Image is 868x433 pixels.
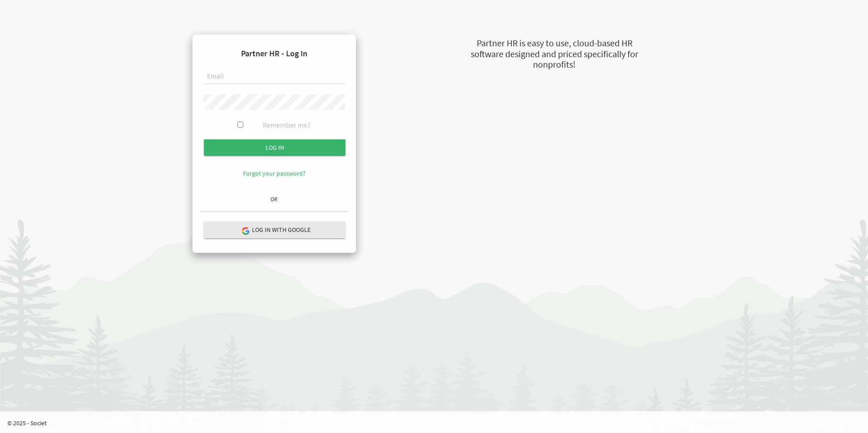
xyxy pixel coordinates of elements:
div: Partner HR is easy to use, cloud-based HR [425,37,684,50]
h6: OR [200,196,349,202]
input: Email [203,69,345,84]
a: Forgot your password? [243,169,306,177]
label: Remember me? [263,120,311,130]
h4: Partner HR - Log In [200,42,349,65]
button: Log in with Google [204,221,345,238]
div: software designed and priced specifically for [425,48,684,61]
p: © 2025 - Societ [7,418,868,428]
img: google-logo.png [241,226,249,235]
div: nonprofits! [425,58,684,71]
input: Log in [204,139,345,156]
